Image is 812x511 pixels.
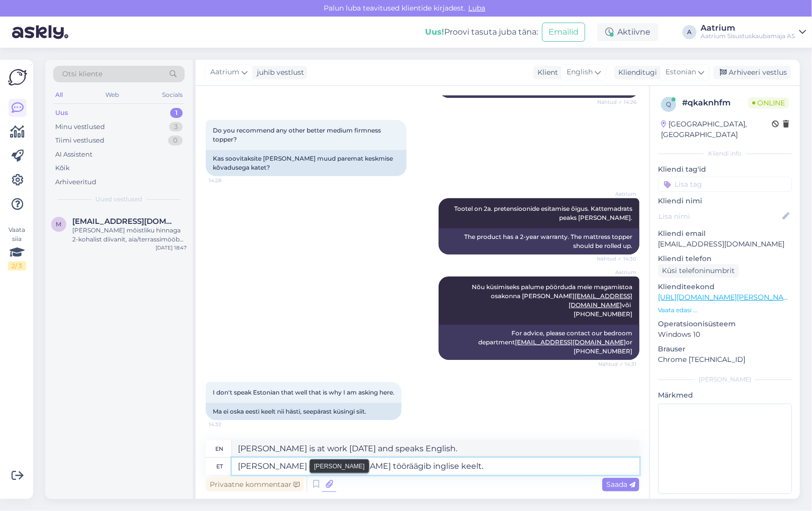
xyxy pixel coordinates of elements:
span: Aatrium [210,67,239,78]
span: maret76@hot.ee [72,217,177,226]
div: Web [104,88,121,101]
div: A [683,25,697,39]
span: q [666,100,671,108]
div: Uus [55,108,68,118]
div: 3 [169,122,183,132]
span: Online [748,97,789,108]
input: Lisa tag [658,177,792,192]
span: Nähtud ✓ 14:30 [597,255,636,263]
div: 0 [168,136,183,146]
span: English [567,67,593,78]
a: [URL][DOMAIN_NAME][PERSON_NAME] [658,293,796,302]
p: Kliendi telefon [658,253,792,264]
p: Klienditeekond [658,282,792,292]
div: Socials [160,88,185,101]
div: # qkaknhfm [682,97,748,109]
span: Estonian [665,67,696,78]
textarea: [PERSON_NAME] on [PERSON_NAME] tööräägib inglise keelt. [232,458,639,475]
span: Nähtud ✓ 14:26 [597,98,636,106]
p: Vaata edasi ... [658,306,792,315]
div: Privaatne kommentaar [206,478,304,491]
div: Minu vestlused [55,122,105,132]
div: [GEOGRAPHIC_DATA], [GEOGRAPHIC_DATA] [661,119,772,140]
p: Kliendi nimi [658,196,792,206]
p: Operatsioonisüsteem [658,319,792,329]
div: For advice, please contact our bedroom department or [PHONE_NUMBER] [439,325,639,360]
div: [PERSON_NAME] mõistliku hinnaga 2-kohalist diivanit, aia/terrassimööbel. Komplekte mitte pakkuda. [72,226,187,244]
p: Kliendi email [658,228,792,239]
button: Emailid [542,23,585,42]
p: Brauser [658,344,792,354]
span: 14:28 [209,177,246,184]
div: Ma ei oska eesti keelt nii hästi, seepärast küsingi siit. [206,403,401,420]
div: Aatrium [701,24,795,32]
div: Kliendi info [658,149,792,158]
p: Kliendi tag'id [658,164,792,175]
span: Otsi kliente [62,69,102,79]
a: AatriumAatrium Sisustuskaubamaja AS [701,24,806,40]
span: Aatrium [599,190,636,198]
div: juhib vestlust [253,67,304,78]
a: [EMAIL_ADDRESS][DOMAIN_NAME] [569,292,632,309]
div: Küsi telefoninumbrit [658,264,739,278]
div: Klienditugi [614,67,657,78]
div: 1 [170,108,183,118]
div: Arhiveeritud [55,177,96,187]
span: Uued vestlused [96,195,143,204]
small: [PERSON_NAME] [314,461,365,470]
span: Saada [606,480,635,489]
b: Uus! [425,27,444,37]
span: m [56,220,62,228]
div: All [53,88,65,101]
span: Tootel on 2a. pretensioonide esitamise õigus. Kattemadrats peaks [PERSON_NAME]. [454,205,634,221]
div: Kõik [55,163,70,173]
span: I don't speak Estonian that well that is why I am asking here. [213,389,394,396]
span: Aatrium [599,269,636,276]
img: Askly Logo [8,68,27,87]
div: Arhiveeri vestlus [714,66,791,79]
span: Nähtud ✓ 14:31 [598,360,636,368]
div: Proovi tasuta juba täna: [425,26,538,38]
div: Aatrium Sisustuskaubamaja AS [701,32,795,40]
textarea: [PERSON_NAME] is at work [DATE] and speaks English. [232,440,639,457]
p: Chrome [TECHNICAL_ID] [658,354,792,365]
div: en [216,440,224,457]
div: AI Assistent [55,150,92,160]
div: et [216,458,223,475]
div: 2 / 3 [8,262,26,271]
a: [EMAIL_ADDRESS][DOMAIN_NAME] [515,338,626,346]
div: [PERSON_NAME] [658,375,792,384]
span: Nõu küsimiseks palume pöörduda meie magamistoa osakonna [PERSON_NAME] või [PHONE_NUMBER] [472,283,634,318]
span: Luba [465,4,488,13]
p: [EMAIL_ADDRESS][DOMAIN_NAME] [658,239,792,249]
div: [DATE] 18:47 [156,244,187,251]
input: Lisa nimi [658,211,780,222]
div: The product has a 2-year warranty. The mattress topper should be rolled up. [439,228,639,254]
span: 14:32 [209,421,246,428]
div: Tiimi vestlused [55,136,104,146]
span: Do you recommend any other better medium firmness topper? [213,126,382,143]
div: Kas soovitaksite [PERSON_NAME] muud paremat keskmise kõvadusega katet? [206,150,407,176]
div: Aktiivne [597,23,658,41]
div: Klient [533,67,558,78]
div: Vaata siia [8,225,26,271]
p: Windows 10 [658,329,792,340]
p: Märkmed [658,390,792,401]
